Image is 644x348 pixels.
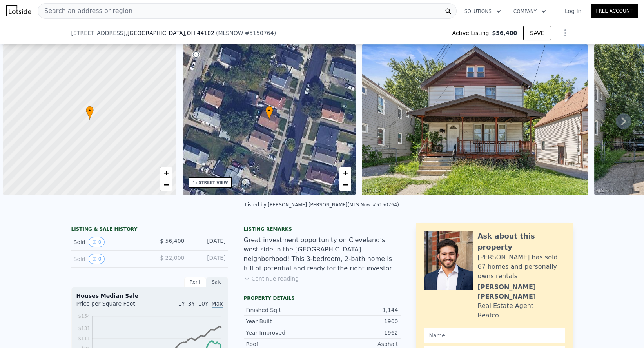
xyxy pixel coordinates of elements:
div: Great investment opportunity on Cleveland’s west side in the [GEOGRAPHIC_DATA] neighborhood! This... [244,235,401,273]
div: STREET VIEW [199,180,228,186]
div: Real Estate Agent [478,301,534,311]
span: Active Listing [452,29,492,37]
button: Solutions [458,4,507,18]
div: • [265,106,273,120]
span: Search an address or region [38,6,132,16]
div: Listed by [PERSON_NAME] [PERSON_NAME] (MLS Now #5150764) [245,202,399,208]
div: Roof [246,340,322,348]
div: ( ) [216,29,276,37]
div: 1,144 [322,306,398,314]
div: Ask about this property [478,231,565,253]
span: [STREET_ADDRESS] [71,29,126,37]
span: , [GEOGRAPHIC_DATA] [125,29,214,37]
div: Asphalt [322,340,398,348]
span: Max [212,301,223,308]
tspan: $131 [78,326,90,331]
div: 1962 [322,329,398,337]
button: View historical data [89,237,105,247]
span: + [163,168,169,178]
button: Show Options [557,25,573,41]
a: Zoom out [160,179,172,191]
span: $56,400 [492,29,517,37]
span: # 5150764 [245,30,274,36]
div: LISTING & SALE HISTORY [71,226,228,234]
div: • [86,106,94,120]
tspan: $111 [78,336,90,341]
span: − [343,180,348,189]
button: Company [507,4,552,18]
div: 1900 [322,317,398,325]
button: SAVE [523,26,551,40]
span: − [163,180,169,189]
span: , OH 44102 [185,30,214,36]
div: [PERSON_NAME] has sold 67 homes and personally owns rentals [478,253,565,281]
div: Property details [244,295,401,301]
span: • [265,107,273,114]
span: $ 56,400 [160,238,184,244]
img: Lotside [6,5,31,16]
div: Year Built [246,317,322,325]
span: $ 22,000 [160,255,184,261]
a: Zoom out [339,179,351,191]
div: [DATE] [191,254,226,264]
a: Zoom in [339,167,351,179]
span: + [343,168,348,178]
div: Sold [74,237,143,247]
a: Free Account [591,4,638,18]
div: Sale [206,277,228,287]
div: Year Improved [246,329,322,337]
span: MLSNOW [218,30,243,36]
input: Name [424,328,565,343]
span: • [86,107,94,114]
span: 10Y [198,301,208,307]
div: Price per Square Foot [76,300,150,312]
div: Rent [184,277,206,287]
img: Sale: 167553125 Parcel: 85572301 [362,44,588,195]
div: [DATE] [191,237,226,247]
div: Houses Median Sale [76,292,223,300]
tspan: $154 [78,313,90,319]
div: Listing remarks [244,226,401,232]
button: Continue reading [244,275,299,282]
span: 3Y [188,301,195,307]
div: Sold [74,254,143,264]
div: [PERSON_NAME] [PERSON_NAME] [478,282,565,301]
button: View historical data [89,254,105,264]
div: Reafco [478,311,499,320]
a: Zoom in [160,167,172,179]
div: Finished Sqft [246,306,322,314]
a: Log In [555,7,591,15]
span: 1Y [178,301,185,307]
